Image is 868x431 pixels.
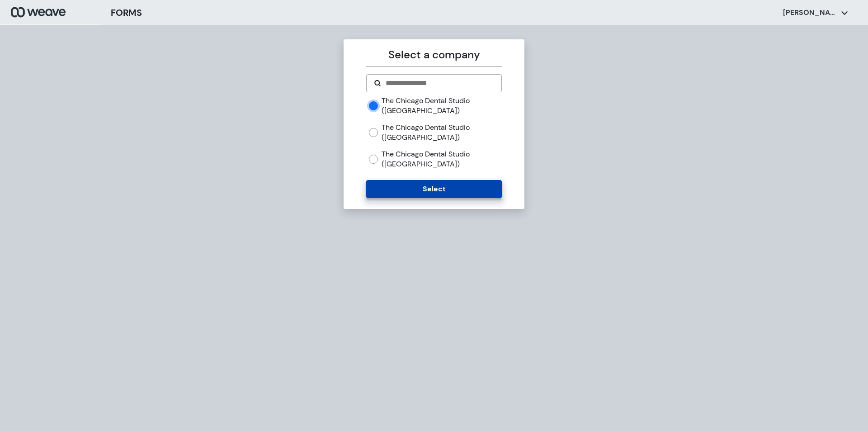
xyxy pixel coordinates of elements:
[382,149,501,169] label: The Chicago Dental Studio ([GEOGRAPHIC_DATA])
[382,123,501,142] label: The Chicago Dental Studio ([GEOGRAPHIC_DATA])
[366,47,501,63] p: Select a company
[382,96,501,115] label: The Chicago Dental Studio ([GEOGRAPHIC_DATA])
[111,6,142,19] h3: FORMS
[385,78,494,89] input: Search
[783,8,837,18] p: [PERSON_NAME]
[366,180,501,198] button: Select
